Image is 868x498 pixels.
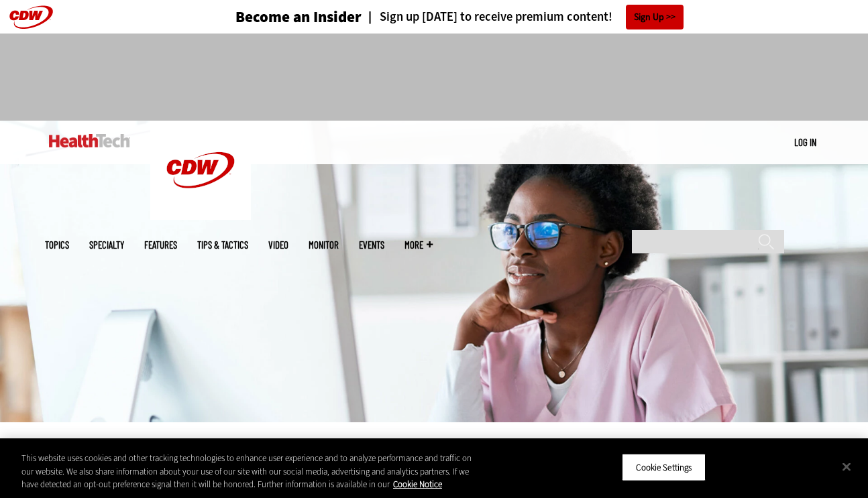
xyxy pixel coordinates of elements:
[21,452,478,491] div: This website uses cookies and other tracking technologies to enhance user experience and to analy...
[197,240,248,250] a: Tips & Tactics
[794,136,816,148] a: Log in
[359,240,384,250] a: Events
[794,135,816,149] div: User menu
[150,209,251,223] a: CDW
[622,453,706,481] button: Cookie Settings
[185,9,362,25] a: Become an Insider
[144,240,177,250] a: Features
[832,452,861,481] button: Close
[404,240,433,250] span: More
[268,240,288,250] a: Video
[45,240,69,250] span: Topics
[150,121,251,220] img: Home
[190,47,678,107] iframe: advertisement
[49,134,130,147] img: Home
[626,5,684,29] a: Sign Up
[89,240,124,250] span: Specialty
[393,479,442,490] a: More information about your privacy
[235,9,362,25] h3: Become an Insider
[309,240,339,250] a: MonITor
[362,11,612,23] a: Sign up [DATE] to receive premium content!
